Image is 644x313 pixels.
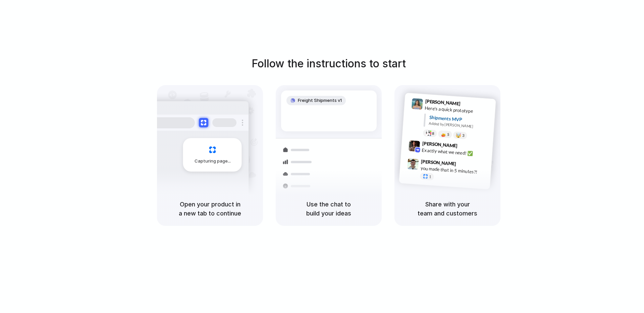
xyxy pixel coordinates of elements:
[462,134,465,137] span: 3
[165,200,255,218] h5: Open your product in a new tab to continue
[429,121,490,130] div: Added by [PERSON_NAME]
[298,97,342,104] span: Freight Shipments v1
[195,158,232,165] span: Capturing page
[420,165,487,176] div: you made that in 5 minutes?!
[447,133,449,136] span: 5
[432,132,434,135] span: 8
[422,140,458,149] span: [PERSON_NAME]
[421,158,457,168] span: [PERSON_NAME]
[402,200,492,218] h5: Share with your team and customers
[458,161,472,169] span: 9:47 AM
[252,56,406,72] h1: Follow the instructions to start
[429,175,431,179] span: 1
[284,200,374,218] h5: Use the chat to build your ideas
[429,114,491,125] div: Shipments MVP
[456,133,462,138] div: 🤯
[463,101,476,109] span: 9:41 AM
[422,147,489,158] div: Exactly what we need! ✅
[425,98,461,107] span: [PERSON_NAME]
[460,143,473,151] span: 9:42 AM
[425,105,492,116] div: Here's a quick prototype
